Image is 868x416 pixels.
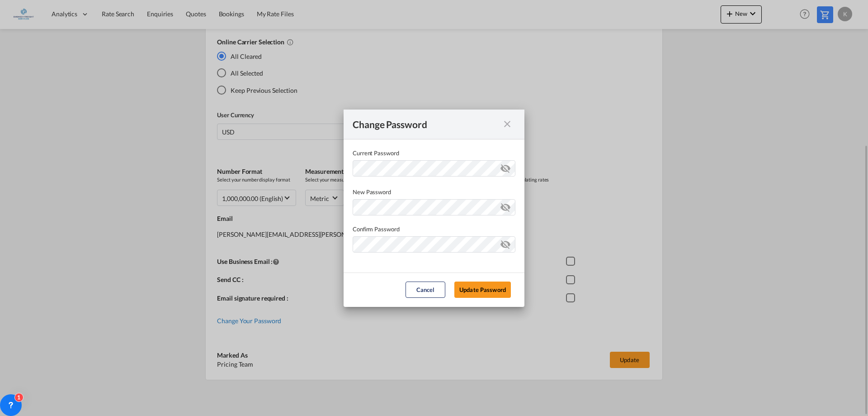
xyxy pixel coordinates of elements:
[500,237,511,248] md-icon: icon-eye-off
[502,119,513,129] md-icon: icon-close fg-AAA8AD cursor
[344,110,524,307] md-dialog: Current Password ...
[353,148,515,158] label: Current Password
[353,119,499,130] div: Change Password
[500,200,511,211] md-icon: icon-eye-off
[500,161,511,172] md-icon: icon-eye-off
[353,187,515,196] label: New Password
[353,225,515,234] label: Confirm Password
[454,282,511,298] button: Update Password
[406,282,445,298] button: Cancel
